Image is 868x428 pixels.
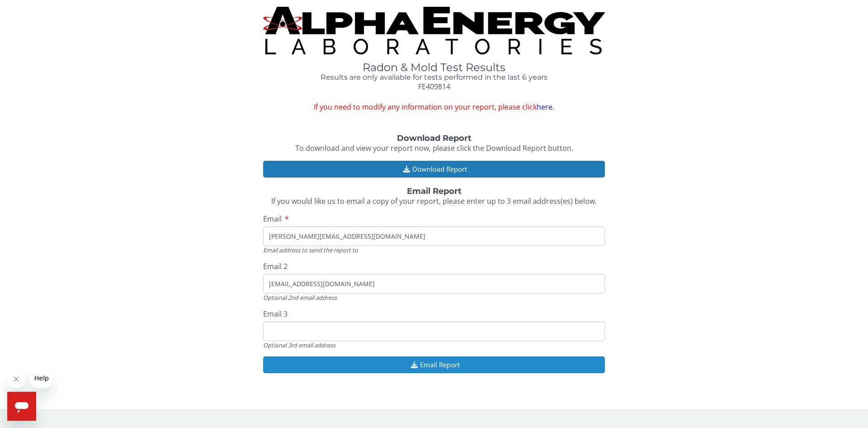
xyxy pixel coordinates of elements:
[407,186,462,196] strong: Email Report
[263,356,605,373] button: Email Report
[418,82,450,91] span: FE409814
[263,341,605,349] div: Optional 3rd email address
[7,370,25,388] iframe: Close message
[263,102,605,112] span: If you need to modify any information on your report, please click
[271,196,597,206] span: If you would like us to email a copy of your report, please enter up to 3 email address(es) below.
[7,392,36,421] iframe: Button to launch messaging window
[263,62,605,73] h1: Radon & Mold Test Results
[397,133,472,143] strong: Download Report
[295,143,573,153] span: To download and view your report now, please click the Download Report button.
[537,102,554,112] a: here.
[263,246,605,254] div: Email address to send the report to
[263,214,282,224] span: Email
[263,161,605,178] button: Download Report
[263,7,605,54] img: TightCrop.jpg
[29,368,53,388] iframe: Message from company
[263,309,288,319] span: Email 3
[263,73,605,82] h4: Results are only available for tests performed in the last 6 years
[263,293,605,302] div: Optional 2nd email address
[263,261,288,271] span: Email 2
